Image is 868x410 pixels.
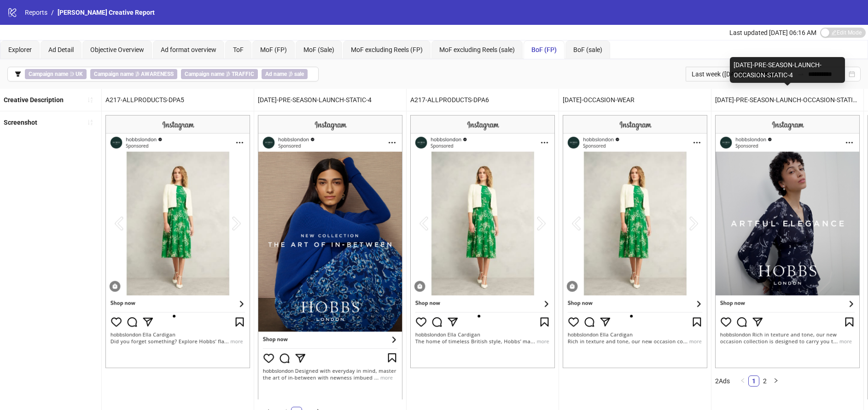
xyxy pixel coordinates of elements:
[76,71,83,77] b: UK
[58,9,155,16] span: [PERSON_NAME] Creative Report
[715,377,730,385] span: 2 Ads
[105,115,250,368] img: Screenshot 120219827832110624
[559,89,711,111] div: [DATE]-OCCASION-WEAR
[90,69,177,79] span: ∌
[749,376,759,386] a: 1
[265,71,287,77] b: Ad name
[29,71,68,77] b: Campaign name
[25,69,87,79] span: ∋
[262,69,308,79] span: ∌
[233,46,244,53] span: ToF
[141,71,174,77] b: AWARENESS
[258,115,402,399] img: Screenshot 120231763419370624
[740,378,746,383] span: left
[770,375,781,387] li: Next Page
[711,89,863,111] div: [DATE]-PRE-SEASON-LAUNCH-OCCASION-STATIC-4
[737,375,748,387] li: Previous Page
[4,96,64,104] b: Creative Description
[51,7,54,17] li: /
[185,71,224,77] b: Campaign name
[181,69,258,79] span: ∌
[563,115,707,368] img: Screenshot 120232311020830624
[351,46,423,53] span: MoF excluding Reels (FP)
[407,89,559,111] div: A217-ALLPRODUCTS-DPA6
[8,46,32,53] span: Explorer
[303,46,334,53] span: MoF (Sale)
[770,375,781,387] button: right
[87,97,93,103] span: sort-ascending
[94,71,134,77] b: Campaign name
[48,46,74,53] span: Ad Detail
[260,46,287,53] span: MoF (FP)
[161,46,216,53] span: Ad format overview
[729,29,816,36] span: Last updated [DATE] 06:16 AM
[715,115,860,368] img: Screenshot 120231782086310624
[294,71,304,77] b: sale
[748,375,759,387] li: 1
[4,119,37,126] b: Screenshot
[737,375,748,387] button: left
[439,46,515,53] span: MoF excluding Reels (sale)
[232,71,254,77] b: TRAFFIC
[410,115,555,368] img: Screenshot 120219828209250624
[760,376,770,386] a: 2
[23,7,49,17] a: Reports
[102,89,254,111] div: A217-ALLPRODUCTS-DPA5
[7,67,319,81] button: Campaign name ∋ UKCampaign name ∌ AWARENESSCampaign name ∌ TRAFFICAd name ∌ sale
[90,46,144,53] span: Objective Overview
[773,378,779,383] span: right
[531,46,557,53] span: BoF (FP)
[573,46,602,53] span: BoF (sale)
[730,57,845,83] div: [DATE]-PRE-SEASON-LAUNCH-OCCASION-STATIC-4
[254,89,406,111] div: [DATE]-PRE-SEASON-LAUNCH-STATIC-4
[759,375,770,387] li: 2
[87,119,93,126] span: sort-ascending
[686,67,749,81] div: Last week ([DATE])
[15,71,21,77] span: filter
